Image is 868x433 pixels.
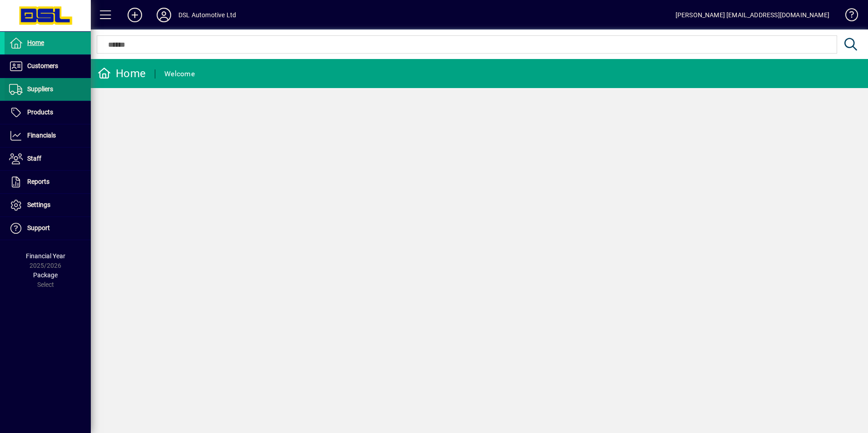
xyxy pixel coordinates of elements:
[26,252,65,260] span: Financial Year
[5,148,91,170] a: Staff
[27,155,41,162] span: Staff
[149,7,178,23] button: Profile
[5,78,91,101] a: Suppliers
[27,178,49,185] span: Reports
[5,55,91,78] a: Customers
[164,67,195,81] div: Welcome
[838,2,857,31] a: Knowledge Base
[120,7,149,23] button: Add
[5,217,91,240] a: Support
[27,62,58,69] span: Customers
[27,85,53,93] span: Suppliers
[5,171,91,193] a: Reports
[27,224,50,231] span: Support
[5,194,91,216] a: Settings
[178,8,236,22] div: DSL Automotive Ltd
[27,132,56,139] span: Financials
[33,271,58,279] span: Package
[27,201,50,208] span: Settings
[5,124,91,147] a: Financials
[98,66,146,81] div: Home
[5,101,91,124] a: Products
[676,8,829,22] div: [PERSON_NAME] [EMAIL_ADDRESS][DOMAIN_NAME]
[27,108,53,116] span: Products
[27,39,44,46] span: Home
